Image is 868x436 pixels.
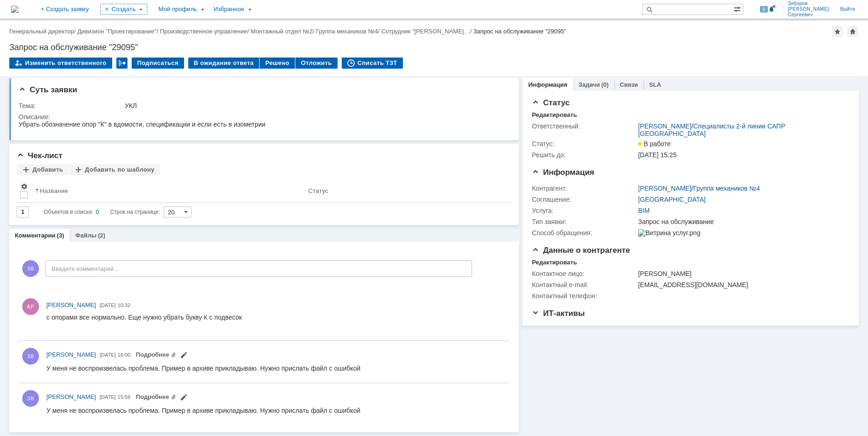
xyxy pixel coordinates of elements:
a: [GEOGRAPHIC_DATA] [638,196,706,203]
img: Витрина услуг.png [638,229,700,237]
span: [PERSON_NAME] [46,351,96,358]
img: logo [11,6,19,13]
div: / [9,28,77,35]
a: Генеральный директор [9,28,74,35]
div: Запрос на обслуживание "29095" [9,43,859,52]
span: [DATE] [100,302,116,308]
a: Прикреплены файлы: Пример.zip [136,393,176,400]
a: Производственное управление [160,28,247,35]
a: Монтажный отдел №2 [250,28,313,35]
a: Дивизион "Проектирование" [77,28,157,35]
a: Задачи [579,81,600,88]
a: Специалисты 2-й линии САПР [GEOGRAPHIC_DATA] [638,122,785,137]
a: Файлы [75,232,96,239]
a: Сотрудник "[PERSON_NAME]… [381,28,470,35]
span: [DATE] [100,352,116,358]
div: Работа с массовостью [116,58,128,69]
a: [PERSON_NAME] [46,301,96,310]
div: Решить до: [532,151,636,159]
div: Создать [100,4,147,15]
div: Статус [308,187,328,194]
div: Название [40,187,68,194]
span: [PERSON_NAME] [788,6,829,12]
span: Объектов в списке: [44,209,93,215]
span: Расширенный поиск [734,4,743,13]
span: Настройки [20,183,28,190]
div: Ответственный: [532,122,636,130]
a: Перейти на домашнюю страницу [11,6,19,13]
span: Суть заявки [19,85,77,94]
span: Статус [532,98,569,107]
span: В работе [638,140,670,147]
span: Сергеевич [788,12,829,18]
div: Тема: [19,102,123,109]
a: Связи [620,81,638,88]
div: Тип заявки: [532,218,636,225]
span: [DATE] [100,394,116,400]
div: (0) [601,81,609,88]
span: ИТ-активы [532,309,585,318]
th: Статус [305,179,504,203]
a: BIM [638,207,650,214]
div: [PERSON_NAME] [638,270,844,277]
div: / [250,28,316,35]
th: Название [32,179,305,203]
div: Способ обращения: [532,229,636,237]
div: [EMAIL_ADDRESS][DOMAIN_NAME] [638,281,844,289]
div: Контактный телефон: [532,292,636,300]
div: Запрос на обслуживание "29095" [473,28,567,35]
div: / [160,28,251,35]
div: / [316,28,381,35]
a: [PERSON_NAME] [46,350,96,359]
a: Информация [528,81,567,88]
div: Контрагент: [532,185,636,192]
div: 0 [96,206,99,218]
div: УКЛ [125,102,505,109]
span: 15:59 [118,394,131,400]
span: 10:32 [118,302,131,308]
span: Чек-лист [17,151,63,160]
div: (2) [98,232,105,239]
div: Запрос на обслуживание [638,218,844,225]
a: Прикреплены файлы: Пример.zip [136,351,176,358]
div: Контактное лицо: [532,270,636,277]
a: [PERSON_NAME] [638,122,691,130]
span: 16:00 [118,352,131,358]
div: / [638,122,844,137]
div: Описание: [19,113,507,121]
div: Соглашение: [532,196,636,203]
a: Группа механиков №4 [316,28,377,35]
a: Комментарии [15,232,56,239]
a: [PERSON_NAME] [46,392,96,402]
div: (3) [57,232,64,239]
span: [PERSON_NAME] [46,301,96,308]
div: Сделать домашней страницей [847,26,858,37]
div: / [638,185,760,192]
a: [PERSON_NAME] [638,185,691,192]
div: Статус: [532,140,636,147]
div: / [381,28,473,35]
div: Редактировать [532,111,577,119]
i: Строк на странице: [44,206,160,218]
div: Контактный e-mail: [532,281,636,289]
span: Зиборов [788,1,829,6]
span: [PERSON_NAME] [46,393,96,400]
span: Редактировать [180,395,187,402]
div: Услуга: [532,207,636,214]
a: SLA [649,81,661,88]
a: Группа механиков №4 [693,185,760,192]
span: Редактировать [180,353,187,360]
div: Добавить в избранное [832,26,843,37]
span: 9 [760,6,768,13]
span: Информация [532,168,594,177]
div: Редактировать [532,259,577,266]
span: [DATE] 15:25 [638,151,677,159]
span: ЗВ [22,260,39,277]
span: Данные о контрагенте [532,246,630,255]
div: / [77,28,160,35]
